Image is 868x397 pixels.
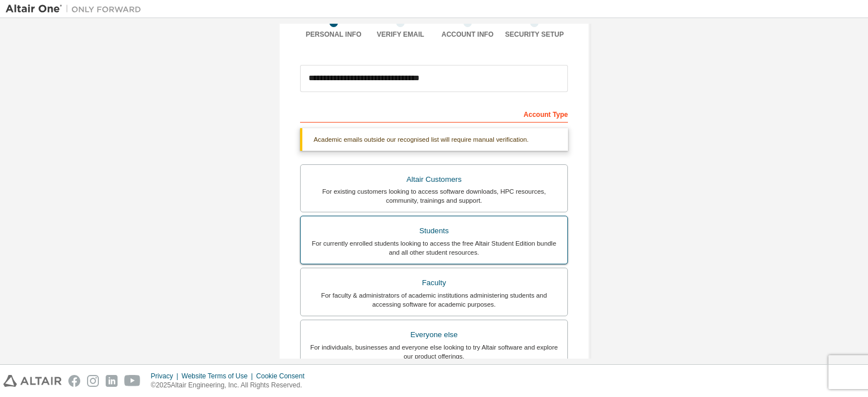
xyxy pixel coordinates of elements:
[300,128,568,151] div: Academic emails outside our recognised list will require manual verification.
[307,343,561,361] div: For individuals, businesses and everyone else looking to try Altair software and explore our prod...
[124,375,141,387] img: youtube.svg
[151,372,181,381] div: Privacy
[307,275,561,291] div: Faculty
[307,172,561,187] div: Altair Customers
[367,30,435,39] div: Verify Email
[307,239,561,257] div: For currently enrolled students looking to access the free Altair Student Edition bundle and all ...
[434,30,501,39] div: Account Info
[307,291,561,309] div: For faculty & administrators of academic institutions administering students and accessing softwa...
[307,327,561,343] div: Everyone else
[3,375,62,387] img: altair_logo.svg
[300,104,568,123] div: Account Type
[6,3,147,15] img: Altair One
[106,375,118,387] img: linkedin.svg
[181,372,256,381] div: Website Terms of Use
[307,187,561,205] div: For existing customers looking to access software downloads, HPC resources, community, trainings ...
[300,30,367,39] div: Personal Info
[307,223,561,239] div: Students
[501,30,568,39] div: Security Setup
[256,372,311,381] div: Cookie Consent
[87,375,99,387] img: instagram.svg
[68,375,80,387] img: facebook.svg
[151,381,311,390] p: © 2025 Altair Engineering, Inc. All Rights Reserved.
